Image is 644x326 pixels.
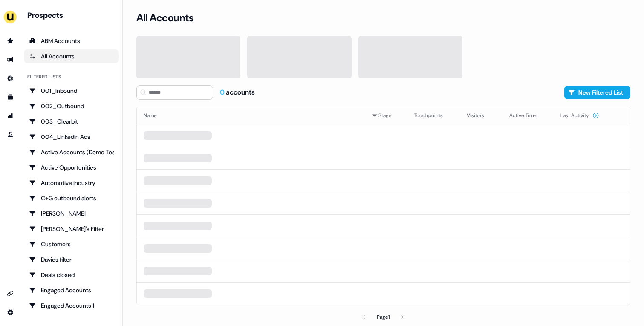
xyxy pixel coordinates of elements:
a: Go to attribution [3,109,17,123]
a: Go to Engaged Accounts 1 [24,299,119,312]
a: Go to integrations [3,306,17,319]
div: Engaged Accounts [29,286,114,294]
div: 003_Clearbit [29,117,114,126]
div: 001_Inbound [29,87,114,95]
button: Last Activity [560,108,599,123]
a: Go to 001_Inbound [24,84,119,98]
div: All Accounts [29,52,114,61]
div: Page 1 [377,313,390,321]
div: ABM Accounts [29,37,114,45]
a: All accounts [24,49,119,63]
div: 002_Outbound [29,102,114,110]
a: Go to 003_Clearbit [24,115,119,128]
a: Go to Deals closed [24,268,119,282]
a: Go to Active Accounts (Demo Test) [24,145,119,159]
a: Go to prospects [3,34,17,48]
a: Go to integrations [3,287,17,300]
div: Automotive industry [29,179,114,187]
div: Active Accounts (Demo Test) [29,148,114,156]
a: Go to Charlotte's Filter [24,222,119,236]
button: New Filtered List [564,86,630,99]
a: Go to C+G outbound alerts [24,191,119,205]
div: Davids filter [29,255,114,264]
div: accounts [220,88,255,97]
div: Prospects [27,10,119,20]
div: Deals closed [29,271,114,279]
button: Touchpoints [414,108,453,123]
a: Go to Engaged Accounts [24,283,119,297]
div: Stage [372,111,401,120]
div: Engaged Accounts 1 [29,301,114,310]
a: Go to Customers [24,237,119,251]
a: Go to Davids filter [24,253,119,266]
span: 0 [220,88,226,97]
a: Go to Charlotte Stone [24,207,119,220]
div: 004_LinkedIn Ads [29,133,114,141]
a: Go to Inbound [3,72,17,85]
button: Visitors [467,108,494,123]
a: Go to 002_Outbound [24,99,119,113]
div: C+G outbound alerts [29,194,114,202]
div: Filtered lists [27,73,61,81]
button: Active Time [509,108,547,123]
div: [PERSON_NAME]'s Filter [29,225,114,233]
a: Go to outbound experience [3,53,17,66]
th: Name [137,107,365,124]
a: Go to templates [3,90,17,104]
div: Customers [29,240,114,248]
h3: All Accounts [136,12,193,24]
a: Go to Automotive industry [24,176,119,190]
a: ABM Accounts [24,34,119,48]
a: Go to 004_LinkedIn Ads [24,130,119,144]
div: Active Opportunities [29,163,114,172]
a: Go to experiments [3,128,17,141]
a: Go to Active Opportunities [24,161,119,174]
div: [PERSON_NAME] [29,209,114,218]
